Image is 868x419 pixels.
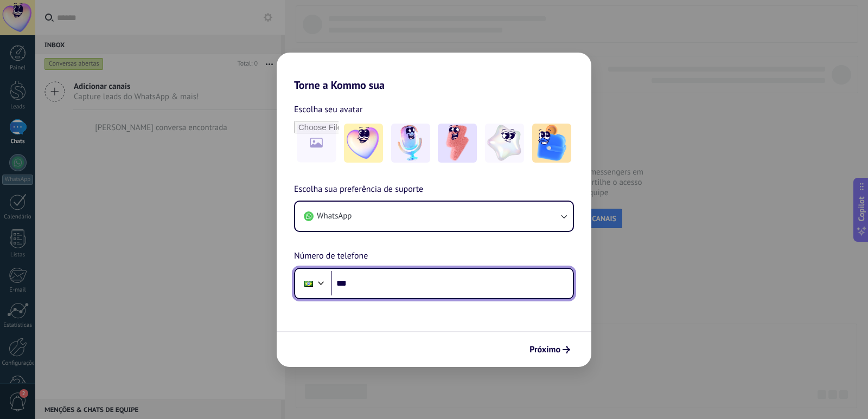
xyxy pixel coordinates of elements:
[525,340,575,359] button: Próximo
[344,124,383,163] img: -1.jpeg
[295,202,573,231] button: WhatsApp
[317,211,352,222] span: WhatsApp
[294,102,363,117] span: Escolha seu avatar
[294,183,423,197] span: Escolha sua preferência de suporte
[529,346,560,353] span: Próximo
[438,124,477,163] img: -3.jpeg
[485,124,524,163] img: -4.jpeg
[391,124,430,163] img: -2.jpeg
[277,53,591,92] h2: Torne a Kommo sua
[532,124,571,163] img: -5.jpeg
[298,272,319,295] div: Brazil: + 55
[294,249,368,263] span: Número de telefone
